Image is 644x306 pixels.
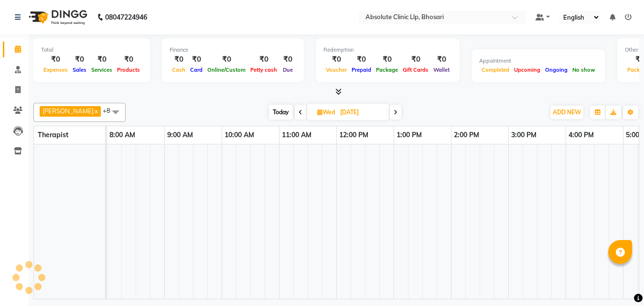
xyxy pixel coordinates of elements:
span: Petty cash [248,66,279,73]
div: Total [41,46,142,54]
img: logo [24,4,90,31]
div: ₹0 [89,54,115,65]
a: 9:00 AM [165,128,195,142]
span: Wed [315,109,337,116]
button: ADD NEW [550,106,583,119]
div: ₹0 [205,54,248,65]
span: Therapist [38,131,68,139]
div: ₹0 [374,54,400,65]
div: ₹0 [170,54,188,65]
div: Redemption [323,46,452,54]
input: 2025-09-10 [337,105,385,120]
span: Products [115,66,142,73]
span: Voucher [323,66,349,73]
div: ₹0 [323,54,349,65]
a: 11:00 AM [279,128,314,142]
div: Appointment [479,57,598,65]
div: Finance [170,46,296,54]
div: ₹0 [41,54,70,65]
div: ₹0 [70,54,89,65]
b: 08047224946 [105,4,147,31]
a: x [94,107,98,115]
span: Completed [479,66,512,73]
span: Online/Custom [205,66,248,73]
span: Ongoing [543,66,570,73]
a: 4:00 PM [566,128,596,142]
span: [PERSON_NAME] [43,107,94,115]
span: Sales [70,66,89,73]
iframe: chat widget [604,268,634,296]
span: Cash [170,66,188,73]
span: Prepaid [349,66,374,73]
span: Package [374,66,400,73]
div: ₹0 [279,54,296,65]
a: 8:00 AM [107,128,138,142]
span: Wallet [431,66,452,73]
div: ₹0 [400,54,431,65]
a: 1:00 PM [394,128,424,142]
div: ₹0 [431,54,452,65]
div: ₹0 [115,54,142,65]
span: Card [188,66,205,73]
a: 3:00 PM [509,128,539,142]
div: ₹0 [188,54,205,65]
span: Services [89,66,115,73]
span: Gift Cards [400,66,431,73]
span: ADD NEW [553,109,581,116]
div: ₹0 [248,54,279,65]
a: 12:00 PM [337,128,371,142]
span: No show [570,66,598,73]
a: 10:00 AM [222,128,257,142]
span: +8 [103,107,118,114]
span: Today [269,105,293,120]
span: Upcoming [512,66,543,73]
span: Due [280,66,295,73]
div: ₹0 [349,54,374,65]
a: 2:00 PM [451,128,482,142]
